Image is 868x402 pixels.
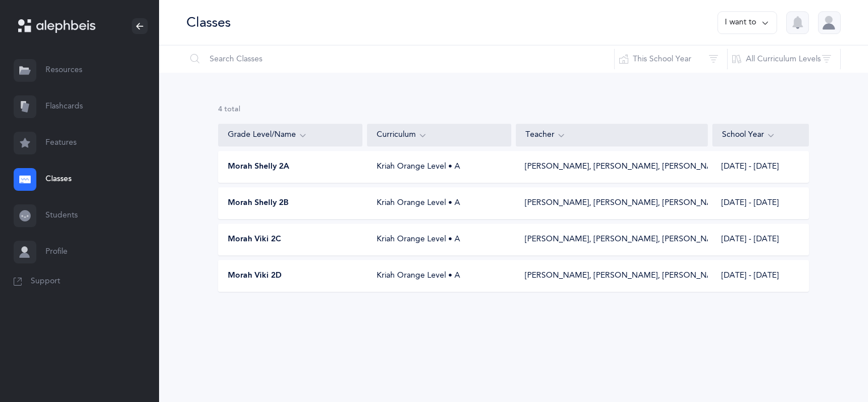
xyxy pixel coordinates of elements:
[228,198,289,209] span: Morah Shelly 2B
[712,270,808,282] div: [DATE] - [DATE]
[525,270,699,282] div: [PERSON_NAME], [PERSON_NAME], [PERSON_NAME]
[368,161,512,173] div: Kriah Orange Level • A
[727,45,841,73] button: All Curriculum Levels
[377,129,502,141] div: Curriculum
[712,161,808,173] div: [DATE] - [DATE]
[224,105,240,113] span: total
[717,11,777,34] button: I want to
[712,234,808,245] div: [DATE] - [DATE]
[525,129,698,141] div: Teacher
[186,45,615,73] input: Search Classes
[368,234,512,245] div: Kriah Orange Level • A
[218,104,809,115] div: 4
[228,270,282,282] span: Morah Viki 2D
[722,129,799,141] div: School Year
[525,161,699,173] div: [PERSON_NAME], [PERSON_NAME], [PERSON_NAME]
[186,13,231,32] div: Classes
[368,198,512,209] div: Kriah Orange Level • A
[228,129,353,141] div: Grade Level/Name
[525,198,699,209] div: [PERSON_NAME], [PERSON_NAME], [PERSON_NAME]
[712,198,808,209] div: [DATE] - [DATE]
[614,45,728,73] button: This School Year
[31,276,60,287] span: Support
[228,234,281,245] span: Morah Viki 2C
[525,234,699,245] div: [PERSON_NAME], [PERSON_NAME], [PERSON_NAME]
[368,270,512,282] div: Kriah Orange Level • A
[228,161,289,173] span: Morah Shelly 2A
